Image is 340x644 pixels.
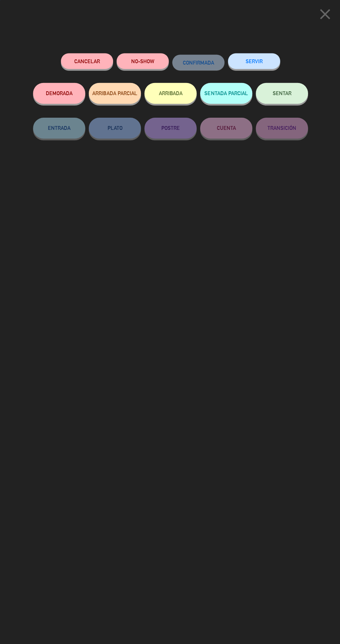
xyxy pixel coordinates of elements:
button: CONFIRMADA [172,55,224,70]
button: DEMORADA [33,83,85,103]
button: POSTRE [144,117,196,138]
button: ARRIBADA [144,83,196,103]
i: close [315,6,333,23]
button: CUENTA [199,117,252,138]
button: SERVIR [227,53,279,69]
button: SENTADA PARCIAL [199,83,252,103]
span: ARRIBADA PARCIAL [92,90,137,96]
span: CONFIRMADA [182,59,213,65]
button: TRANSICIÓN [255,117,307,138]
button: ENTRADA [33,117,85,138]
button: SENTAR [255,83,307,103]
button: PLATO [88,117,141,138]
button: close [313,5,335,26]
span: SENTAR [272,90,290,96]
button: NO-SHOW [116,53,168,69]
button: Cancelar [61,53,113,69]
button: ARRIBADA PARCIAL [88,83,141,103]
